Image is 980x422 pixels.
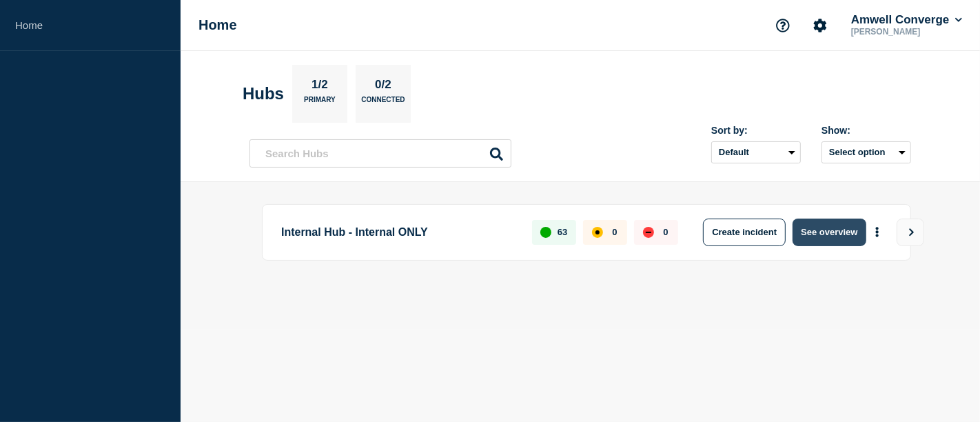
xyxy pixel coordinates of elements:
[307,78,334,96] p: 1/2
[370,78,397,96] p: 0/2
[243,84,284,103] h2: Hubs
[703,219,786,246] button: Create incident
[643,227,654,238] div: down
[281,219,516,246] p: Internal Hub - Internal ONLY
[711,141,801,163] select: Sort by
[848,27,965,37] p: [PERSON_NAME]
[663,227,668,237] p: 0
[304,96,336,110] p: Primary
[768,11,797,40] button: Support
[806,11,835,40] button: Account settings
[612,227,617,237] p: 0
[558,227,567,237] p: 63
[198,17,237,33] h1: Home
[540,227,551,238] div: up
[821,125,911,136] div: Show:
[793,219,866,246] button: See overview
[711,125,801,136] div: Sort by:
[592,227,603,238] div: affected
[361,96,405,110] p: Connected
[249,139,511,168] input: Search Hubs
[868,219,886,245] button: More actions
[897,219,924,246] button: View
[848,13,965,27] button: Amwell Converge
[821,141,911,163] button: Select option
